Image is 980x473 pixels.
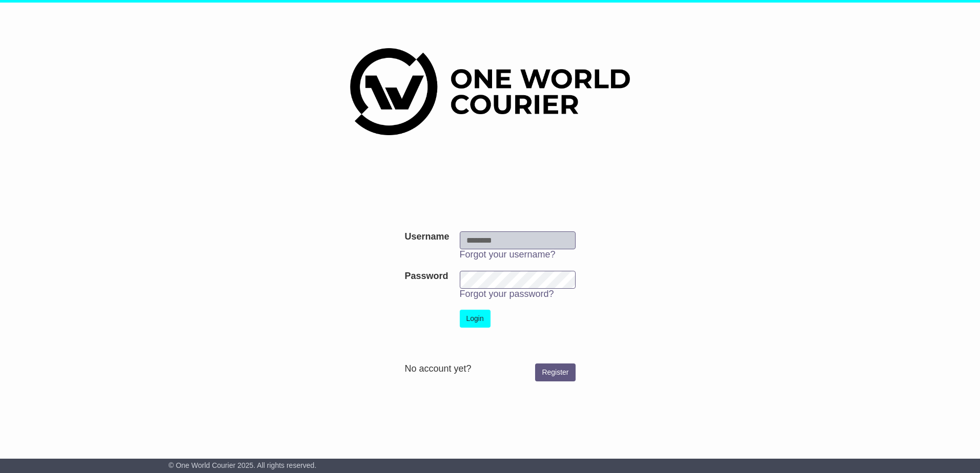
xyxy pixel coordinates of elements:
[169,461,317,469] span: © One World Courier 2025. All rights reserved.
[460,310,491,328] button: Login
[350,48,630,135] img: One World
[404,271,448,282] label: Password
[404,231,449,243] label: Username
[404,363,575,375] div: No account yet?
[460,249,556,260] a: Forgot your username?
[460,289,554,299] a: Forgot your password?
[535,363,575,381] a: Register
